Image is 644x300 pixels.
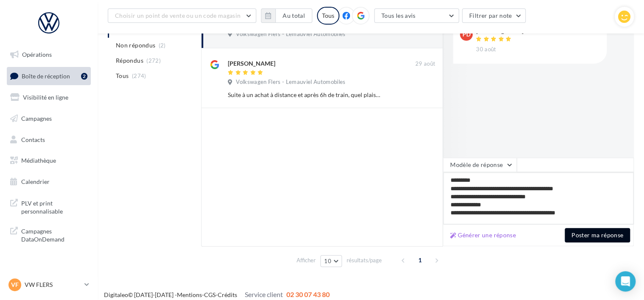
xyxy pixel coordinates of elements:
a: Campagnes DataOnDemand [5,222,92,247]
span: Volkswagen Flers - Lemauviel Automobiles [236,31,345,38]
span: VF [11,281,19,289]
div: Suite à un achat à distance et après 6h de train, quel plaisir d'avoir récupéré notre nouvelle vo... [228,91,380,99]
span: 30 août [476,46,496,53]
div: Open Intercom Messenger [615,271,636,292]
div: Tous [317,7,339,25]
a: VF VW FLERS [7,277,91,293]
span: Répondus [116,56,143,65]
span: Campagnes [21,115,52,122]
span: (272) [146,57,161,64]
a: Boîte de réception2 [5,67,92,85]
span: Non répondus [116,41,155,50]
span: Médiathèque [21,157,56,164]
a: Mentions [177,291,202,298]
button: Au total [275,8,312,23]
p: VW FLERS [25,281,81,289]
span: Tous [116,72,129,80]
span: 10 [324,258,331,264]
button: Générer une réponse [447,230,519,240]
span: Visibilité en ligne [23,94,68,101]
a: PLV et print personnalisable [5,194,92,219]
span: Afficher [297,256,316,264]
a: Digitaleo [104,291,128,298]
button: 10 [320,255,342,267]
button: Au total [261,8,312,23]
div: 2 [81,73,87,80]
a: CGS [204,291,216,298]
span: © [DATE]-[DATE] - - - [104,291,330,298]
span: Choisir un point de vente ou un code magasin [115,12,241,19]
span: Service client [245,290,283,298]
div: [PERSON_NAME] [228,59,275,68]
span: Calendrier [21,178,50,185]
a: Opérations [5,46,92,64]
span: 1 [413,253,427,267]
span: Boîte de réception [22,72,70,79]
button: Poster ma réponse [565,228,630,242]
a: Calendrier [5,173,92,191]
button: Modèle de réponse [443,158,517,172]
span: Campagnes DataOnDemand [21,225,87,244]
span: Opérations [22,51,52,58]
span: (274) [132,72,146,79]
button: Choisir un point de vente ou un code magasin [108,8,256,23]
a: Crédits [218,291,237,298]
button: Filtrer par note [462,8,526,23]
div: [PERSON_NAME] [476,28,524,34]
span: (2) [159,42,166,49]
span: 02 30 07 43 80 [286,290,330,298]
button: Tous les avis [374,8,459,23]
span: Contacts [21,136,45,143]
span: 29 août [415,60,435,68]
span: résultats/page [347,256,382,264]
a: Visibilité en ligne [5,89,92,106]
a: Contacts [5,131,92,149]
a: Médiathèque [5,152,92,169]
span: PLV et print personnalisable [21,197,87,216]
a: Campagnes [5,110,92,128]
span: PD [462,30,470,39]
span: Volkswagen Flers - Lemauviel Automobiles [236,78,345,86]
span: Tous les avis [381,12,416,19]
